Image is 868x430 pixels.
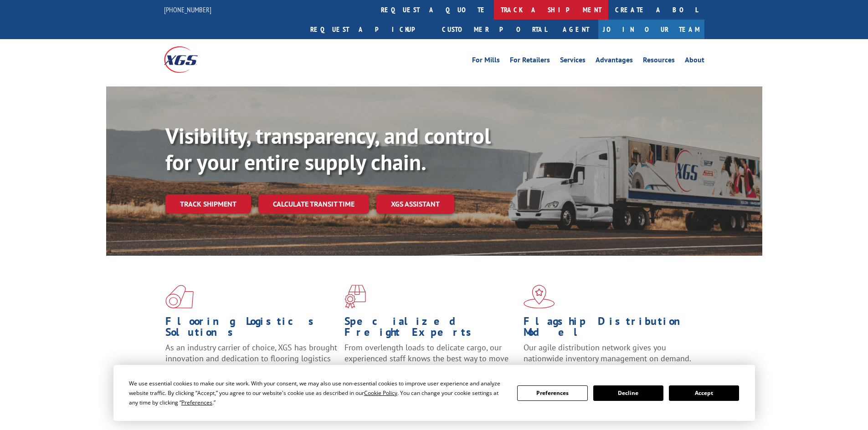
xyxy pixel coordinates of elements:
span: As an industry carrier of choice, XGS has brought innovation and dedication to flooring logistics... [165,342,337,374]
a: [PHONE_NUMBER] [164,5,211,14]
a: Calculate transit time [258,194,369,214]
button: Accept [669,385,739,401]
b: Visibility, transparency, and control for your entire supply chain. [165,121,491,176]
a: Customer Portal [435,20,554,39]
a: For Mills [472,56,500,66]
span: Preferences [181,399,212,406]
h1: Flagship Distribution Model [524,316,696,342]
a: Advantages [596,56,633,66]
a: For Retailers [510,56,550,66]
span: Cookie Policy [364,389,397,397]
a: About [685,56,704,66]
a: Track shipment [165,194,251,213]
a: Join Our Team [598,20,704,39]
img: xgs-icon-total-supply-chain-intelligence-red [165,285,194,309]
a: Resources [643,56,675,66]
h1: Flooring Logistics Solutions [165,316,338,342]
img: xgs-icon-focused-on-flooring-red [344,285,366,309]
div: We use essential cookies to make our site work. With your consent, we may also use non-essential ... [129,379,506,407]
a: Agent [554,20,598,39]
button: Preferences [517,385,587,401]
a: XGS ASSISTANT [376,194,454,214]
button: Decline [593,385,663,401]
span: Our agile distribution network gives you nationwide inventory management on demand. [524,342,691,364]
h1: Specialized Freight Experts [344,316,517,342]
div: Cookie Consent Prompt [113,365,755,421]
a: Request a pickup [303,20,435,39]
img: xgs-icon-flagship-distribution-model-red [524,285,555,309]
a: Services [560,56,586,66]
p: From overlength loads to delicate cargo, our experienced staff knows the best way to move your fr... [344,342,517,383]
